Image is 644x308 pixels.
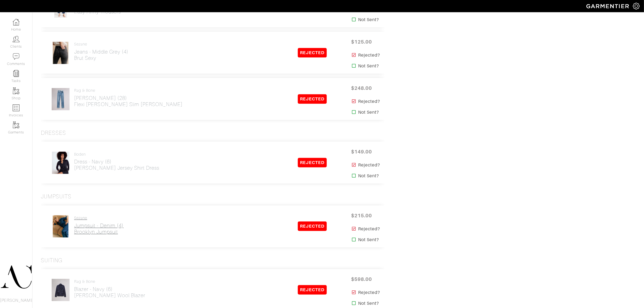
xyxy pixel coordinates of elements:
[41,257,62,264] h3: Suiting
[74,42,128,61] a: Sezane Jeans - Middle Grey (4)Brut Sexy
[13,70,19,77] img: reminder-icon-8004d30b9f0a5d33ae49ab947aed9ed385cf756f9e5892f1edd6e32f2345188e.png
[52,41,69,64] img: i5Amo1bgfQeMyNCEqnh8wAWn
[74,152,160,171] a: Boden Dress - Navy (6)[PERSON_NAME] Jersey Shirt Dress
[74,95,183,107] h2: [PERSON_NAME] (28) Flexi [PERSON_NAME] Slim [PERSON_NAME]
[358,63,379,69] strong: Not Sent?
[74,159,160,171] h2: Dress - Navy (6) [PERSON_NAME] Jersey Shirt Dress
[298,221,327,231] span: REJECTED
[358,17,379,23] strong: Not Sent?
[74,279,145,284] h4: Rag & Bone
[74,216,124,220] h4: Sezane
[298,94,327,104] span: REJECTED
[41,193,71,200] h3: Jumpsuits
[345,146,378,158] span: $149.00
[358,52,380,58] strong: Rejected?
[74,279,145,299] a: Rag & Bone Blazer - Navy (6)[PERSON_NAME] Wool Blazer
[52,215,69,238] img: 2zhx57Pt1eMpzkiZF5Xw36U7
[13,87,19,94] img: garments-icon-b7da505a4dc4fd61783c78ac3ca0ef83fa9d6f193b1c9dc38574b1d14d53ca28.png
[358,173,379,179] strong: Not Sent?
[298,285,327,294] span: REJECTED
[298,48,327,57] span: REJECTED
[298,158,327,167] span: REJECTED
[358,300,379,307] strong: Not Sent?
[13,53,19,60] img: comment-icon-a0a6a9ef722e966f86d9cbdc48e553b5cf19dbc54f86b18d962a5391bc8f6eb6.png
[74,49,128,61] h2: Jeans - Middle Grey (4) Brut Sexy
[345,82,378,94] span: $248.00
[345,210,378,221] span: $215.00
[358,98,380,105] strong: Rejected?
[633,3,640,9] img: gear-icon-white-bd11855cb880d31180b6d7d6211b90ccbf57a29d726f0c71d8c61bd08dd39cc2.png
[51,88,70,110] img: WZDScePK8U2rk7zJ82x7TxVT
[41,130,66,136] h3: Dresses
[74,152,160,157] h4: Boden
[74,88,183,93] h4: Rag & Bone
[13,36,19,42] img: clients-icon-6bae9207a08558b7cb47a8932f037763ab4055f8c8b6bfacd5dc20c3e0201464.png
[13,19,19,25] img: dashboard-icon-dbcd8f5a0b271acd01030246c82b418ddd0df26cd7fceb0bd07c9910d44c42f6.png
[345,36,378,48] span: $125.00
[358,226,380,232] strong: Rejected?
[13,122,19,128] img: garments-icon-b7da505a4dc4fd61783c78ac3ca0ef83fa9d6f193b1c9dc38574b1d14d53ca28.png
[358,162,380,168] strong: Rejected?
[74,286,145,299] h2: Blazer - Navy (6) [PERSON_NAME] Wool Blazer
[74,216,124,235] a: Sezane Jumpsuit - Denim (4)Brooklyn Jumpsuit
[74,88,183,107] a: Rag & Bone [PERSON_NAME] (28)Flexi [PERSON_NAME] Slim [PERSON_NAME]
[74,42,128,47] h4: Sezane
[51,278,70,301] img: voYZRVgo3X9HMvMrGp1D2Gqu
[74,222,124,235] h2: Jumpsuit - Denim (4) Brooklyn Jumpsuit
[358,109,379,116] strong: Not Sent?
[345,273,378,285] span: $598.00
[52,151,69,174] img: 9hkrNvp9v2LKynZCfdWKozVp
[358,289,380,296] strong: Rejected?
[358,237,379,243] strong: Not Sent?
[13,104,19,111] img: orders-icon-0abe47150d42831381b5fb84f609e132dff9fe21cb692f30cb5eec754e2cba89.png
[584,1,633,11] img: garmentier-logo-header-white-b43fb05a5012e4ada735d5af1a66efaba907eab6374d6393d1fbf88cb4ef424d.png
